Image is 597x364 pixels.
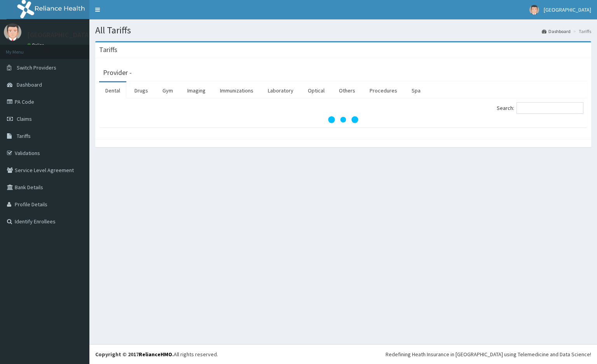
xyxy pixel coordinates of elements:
[17,115,32,122] span: Claims
[17,64,56,71] span: Switch Providers
[95,351,174,358] strong: Copyright © 2017 .
[328,104,359,135] svg: audio-loading
[529,5,539,15] img: User Image
[17,132,31,139] span: Tariffs
[262,82,300,99] a: Laboratory
[156,82,179,99] a: Gym
[517,102,583,114] input: Search:
[99,82,126,99] a: Dental
[386,350,591,358] div: Redefining Heath Insurance in [GEOGRAPHIC_DATA] using Telemedicine and Data Science!
[27,42,46,48] a: Online
[139,351,172,358] a: RelianceHMO
[99,46,117,53] h3: Tariffs
[333,82,361,99] a: Others
[571,28,591,35] li: Tariffs
[95,25,591,35] h1: All Tariffs
[4,23,21,41] img: User Image
[542,28,571,35] a: Dashboard
[103,69,132,76] h3: Provider -
[405,82,427,99] a: Spa
[363,82,403,99] a: Procedures
[27,31,91,38] p: [GEOGRAPHIC_DATA]
[214,82,260,99] a: Immunizations
[302,82,331,99] a: Optical
[181,82,212,99] a: Imaging
[544,6,591,13] span: [GEOGRAPHIC_DATA]
[89,344,597,364] footer: All rights reserved.
[128,82,154,99] a: Drugs
[17,81,42,88] span: Dashboard
[497,102,583,114] label: Search:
